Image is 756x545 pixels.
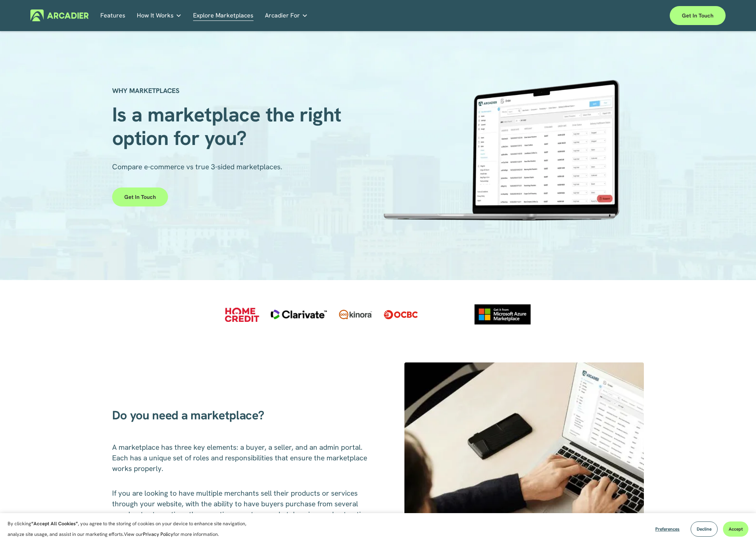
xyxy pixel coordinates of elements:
span: If you are looking to have multiple merchants sell their products or services through your websit... [112,488,371,519]
a: Get in touch [670,6,726,25]
span: Decline [697,526,712,532]
p: By clicking , you agree to the storing of cookies on your device to enhance site navigation, anal... [8,518,255,540]
span: Is a marketplace the right option for you? [112,101,347,151]
span: A marketplace has three key elements: a buyer, a seller, and an admin portal. Each has a unique s... [112,443,369,473]
img: Arcadier [30,9,89,21]
a: Get in touch [112,187,168,206]
button: Preferences [650,521,685,537]
a: Explore Marketplaces [193,9,254,21]
span: Do you need a marketplace? [112,407,264,423]
button: Accept [723,521,748,537]
a: Features [100,9,125,21]
strong: “Accept All Cookies” [31,520,78,527]
button: Decline [691,521,718,537]
a: folder dropdown [265,9,308,21]
span: How It Works [137,10,174,21]
span: Compare e-commerce vs true 3-sided marketplaces. [112,162,282,172]
strong: WHY MARKETPLACES [112,86,179,95]
span: Preferences [655,526,680,532]
span: Arcadier For [265,10,300,21]
a: folder dropdown [137,9,182,21]
a: Privacy Policy [143,531,173,537]
span: Accept [729,526,743,532]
